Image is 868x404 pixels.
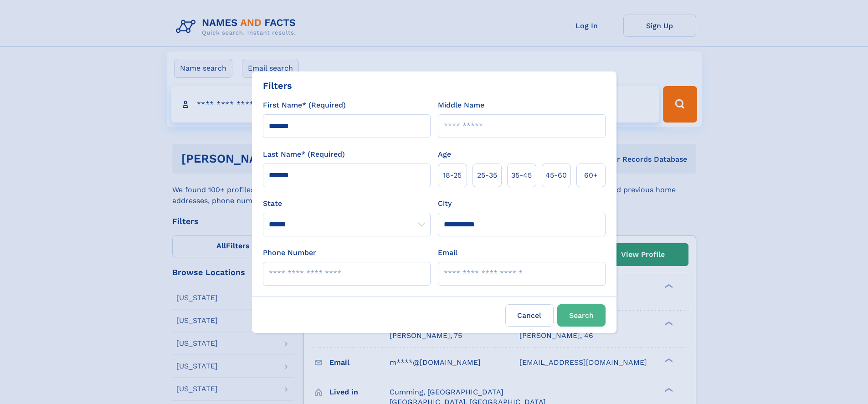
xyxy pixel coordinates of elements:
label: Middle Name [438,100,484,111]
label: First Name* (Required) [263,100,346,111]
label: Email [438,247,457,258]
span: 60+ [584,170,598,181]
div: Filters [263,79,292,92]
label: State [263,198,431,209]
label: City [438,198,452,209]
label: Phone Number [263,247,316,258]
span: 45‑60 [545,170,567,181]
button: Search [557,304,606,327]
span: 25‑35 [477,170,497,181]
label: Cancel [505,304,554,327]
label: Last Name* (Required) [263,149,345,160]
label: Age [438,149,451,160]
span: 35‑45 [511,170,532,181]
span: 18‑25 [443,170,462,181]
